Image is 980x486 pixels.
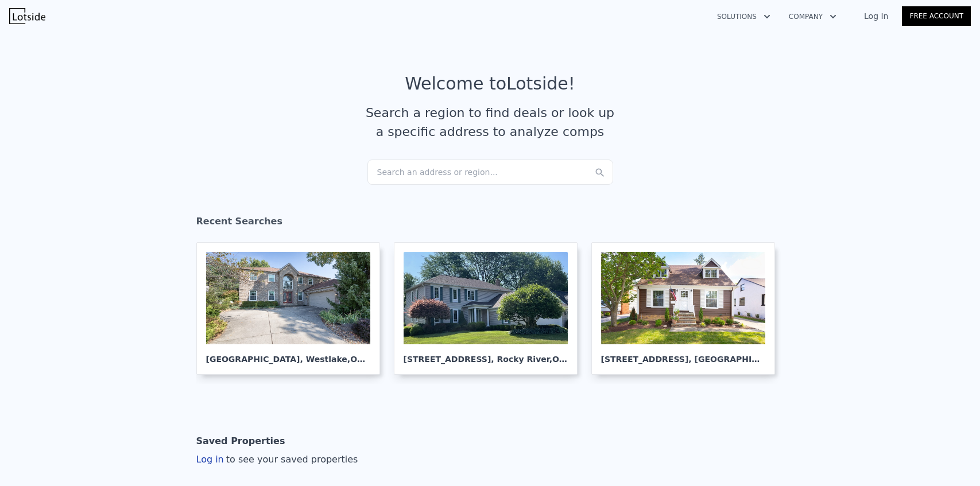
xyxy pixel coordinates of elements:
[591,242,784,375] a: [STREET_ADDRESS], [GEOGRAPHIC_DATA]
[902,6,971,26] a: Free Account
[367,160,613,185] div: Search an address or region...
[404,344,568,365] div: [STREET_ADDRESS] , Rocky River
[394,242,587,375] a: [STREET_ADDRESS], Rocky River,OH 44116
[405,73,575,94] div: Welcome to Lotside !
[780,6,846,27] button: Company
[224,454,358,465] span: to see your saved properties
[601,344,765,365] div: [STREET_ADDRESS] , [GEOGRAPHIC_DATA]
[708,6,780,27] button: Solutions
[347,355,395,364] span: , OH 44145
[206,344,370,365] div: [GEOGRAPHIC_DATA] , Westlake
[196,242,389,375] a: [GEOGRAPHIC_DATA], Westlake,OH 44145
[196,453,358,466] div: Log in
[196,205,784,242] div: Recent Searches
[850,10,902,22] a: Log In
[196,430,285,453] div: Saved Properties
[549,355,597,364] span: , OH 44116
[362,103,619,141] div: Search a region to find deals or look up a specific address to analyze comps
[9,8,45,24] img: Lotside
